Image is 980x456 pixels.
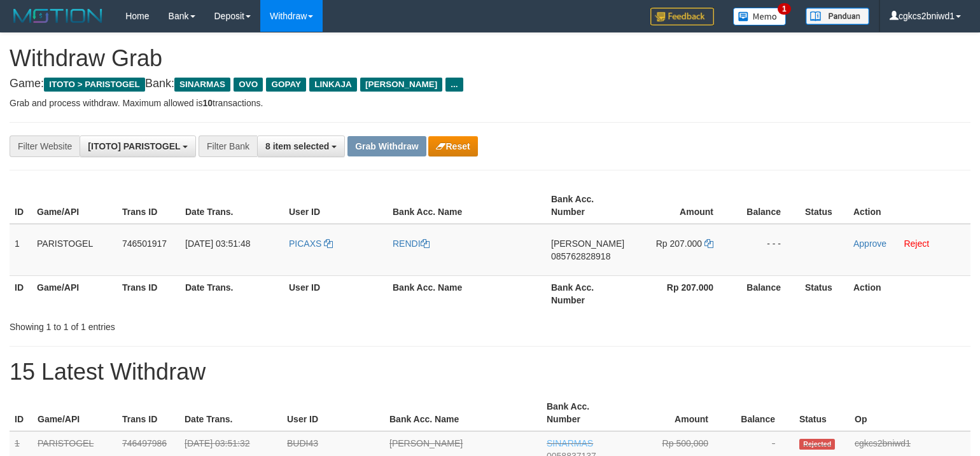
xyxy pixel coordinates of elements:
div: Showing 1 to 1 of 1 entries [10,315,399,333]
a: Approve [853,238,886,249]
span: [DATE] 03:51:48 [185,238,250,249]
button: Reset [428,136,477,156]
strong: 10 [202,98,213,108]
th: Trans ID [117,275,180,312]
th: Rp 207.000 [631,275,732,312]
td: PARISTOGEL [32,224,117,276]
h1: 15 Latest Withdraw [10,359,970,385]
span: PICAXS [289,238,321,249]
th: Amount [631,188,732,224]
th: Game/API [32,275,117,312]
th: Game/API [32,188,117,224]
th: ID [10,188,32,224]
span: [ITOTO] PARISTOGEL [88,141,180,151]
th: Balance [732,188,800,224]
img: MOTION_logo.png [10,6,106,25]
th: ID [10,395,32,431]
span: Copy 085762828918 to clipboard [551,251,610,261]
button: Grab Withdraw [347,136,426,156]
h1: Withdraw Grab [10,46,970,71]
span: [PERSON_NAME] [551,238,624,249]
span: GOPAY [266,78,306,92]
button: 8 item selected [257,135,345,157]
a: [PERSON_NAME] [389,438,463,448]
th: Status [794,395,850,431]
a: PICAXS [289,238,333,249]
img: Feedback.jpg [650,8,714,25]
th: Trans ID [117,188,180,224]
th: Date Trans. [179,395,282,431]
th: User ID [282,395,384,431]
span: ITOTO > PARISTOGEL [44,78,145,92]
th: User ID [284,188,388,224]
a: RENDI [393,238,430,249]
td: - - - [732,224,800,276]
img: Button%20Memo.svg [733,8,787,25]
span: OVO [234,78,263,92]
th: Bank Acc. Number [542,395,627,431]
th: Status [800,188,848,224]
span: SINARMAS [547,438,593,448]
span: SINARMAS [174,78,230,92]
th: Date Trans. [180,275,284,312]
span: ... [445,78,463,92]
th: ID [10,275,32,312]
span: 746501917 [122,238,167,249]
span: LINKAJA [309,78,357,92]
span: [PERSON_NAME] [360,78,442,92]
a: Reject [904,238,929,249]
th: Bank Acc. Name [388,275,546,312]
span: Rp 207.000 [656,238,702,249]
th: Bank Acc. Number [546,188,631,224]
th: Balance [727,395,794,431]
th: Amount [627,395,727,431]
th: Action [848,188,970,224]
th: Trans ID [117,395,179,431]
th: Status [800,275,848,312]
div: Filter Bank [199,135,257,157]
th: Op [850,395,970,431]
span: 1 [778,3,791,15]
th: Bank Acc. Number [546,275,631,312]
th: Bank Acc. Name [388,188,546,224]
h4: Game: Bank: [10,78,970,90]
td: 1 [10,224,32,276]
a: Copy 207000 to clipboard [704,238,713,249]
th: Bank Acc. Name [384,395,542,431]
button: [ITOTO] PARISTOGEL [80,135,196,157]
th: User ID [284,275,388,312]
th: Date Trans. [180,188,284,224]
img: panduan.png [806,8,869,25]
span: 8 item selected [265,141,329,151]
p: Grab and process withdraw. Maximum allowed is transactions. [10,97,970,109]
span: Rejected [799,439,835,450]
th: Game/API [32,395,117,431]
div: Filter Website [10,135,80,157]
th: Action [848,275,970,312]
th: Balance [732,275,800,312]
